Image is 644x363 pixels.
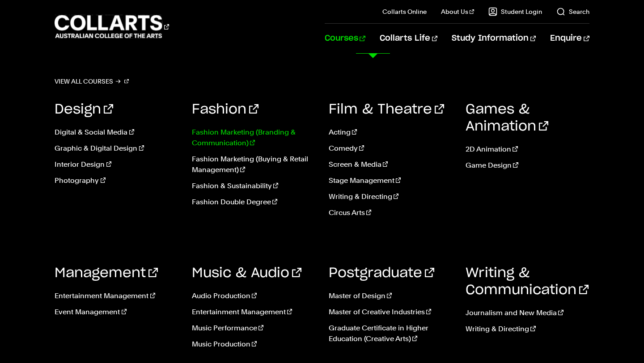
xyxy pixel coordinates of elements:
[192,127,315,148] a: Fashion Marketing (Branding & Communication)
[466,308,589,318] a: Journalism and New Media
[556,7,589,16] a: Search
[550,24,589,53] a: Enquire
[329,323,452,344] a: Graduate Certificate in Higher Education (Creative Arts)
[329,191,452,202] a: Writing & Directing
[452,24,536,53] a: Study Information
[55,75,129,88] a: View all courses
[192,266,301,280] a: Music & Audio
[329,143,452,154] a: Comedy
[192,291,315,301] a: Audio Production
[55,159,178,170] a: Interior Design
[192,307,315,317] a: Entertainment Management
[466,160,589,171] a: Game Design
[192,197,315,207] a: Fashion Double Degree
[466,324,589,334] a: Writing & Directing
[466,266,589,297] a: Writing & Communication
[55,14,169,39] div: Go to homepage
[55,175,178,186] a: Photography
[329,307,452,317] a: Master of Creative Industries
[325,24,365,53] a: Courses
[488,7,542,16] a: Student Login
[329,291,452,301] a: Master of Design
[441,7,474,16] a: About Us
[192,154,315,175] a: Fashion Marketing (Buying & Retail Management)
[466,144,589,155] a: 2D Animation
[55,266,158,280] a: Management
[192,323,315,333] a: Music Performance
[329,127,452,138] a: Acting
[55,127,178,138] a: Digital & Social Media
[329,175,452,186] a: Stage Management
[55,291,178,301] a: Entertainment Management
[192,103,258,116] a: Fashion
[329,266,434,280] a: Postgraduate
[192,339,315,350] a: Music Production
[466,103,548,133] a: Games & Animation
[55,143,178,154] a: Graphic & Digital Design
[55,307,178,317] a: Event Management
[329,103,444,116] a: Film & Theatre
[329,159,452,170] a: Screen & Media
[55,103,113,116] a: Design
[329,207,452,218] a: Circus Arts
[192,181,315,191] a: Fashion & Sustainability
[380,24,437,53] a: Collarts Life
[382,7,427,16] a: Collarts Online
